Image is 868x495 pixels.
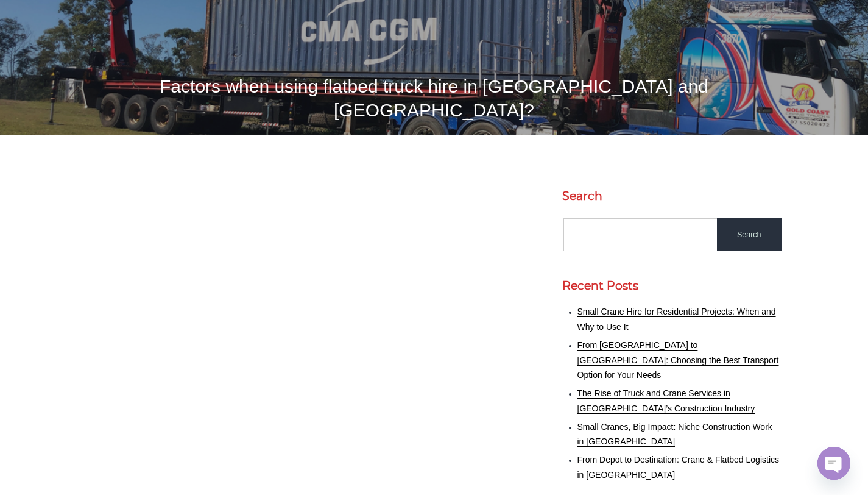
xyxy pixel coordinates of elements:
[577,388,755,413] a: The Rise of Truck and Crane Services in [GEOGRAPHIC_DATA]’s Construction Industry
[87,189,513,494] iframe: YouTube video player
[562,305,782,483] nav: Recent Posts
[577,455,780,480] a: From Depot to Destination: Crane & Flatbed Logistics in [GEOGRAPHIC_DATA]
[562,189,782,203] h2: Search
[577,340,779,380] a: From [GEOGRAPHIC_DATA] to [GEOGRAPHIC_DATA]: Choosing the Best Transport Option for Your Needs
[577,307,776,332] a: Small Crane Hire for Residential Projects: When and Why to Use It
[577,422,772,447] a: Small Cranes, Big Impact: Niche Construction Work in [GEOGRAPHIC_DATA]
[87,74,782,122] h1: Factors when using flatbed truck hire in [GEOGRAPHIC_DATA] and [GEOGRAPHIC_DATA]?
[562,279,782,293] h2: Recent Posts
[717,218,782,252] input: Search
